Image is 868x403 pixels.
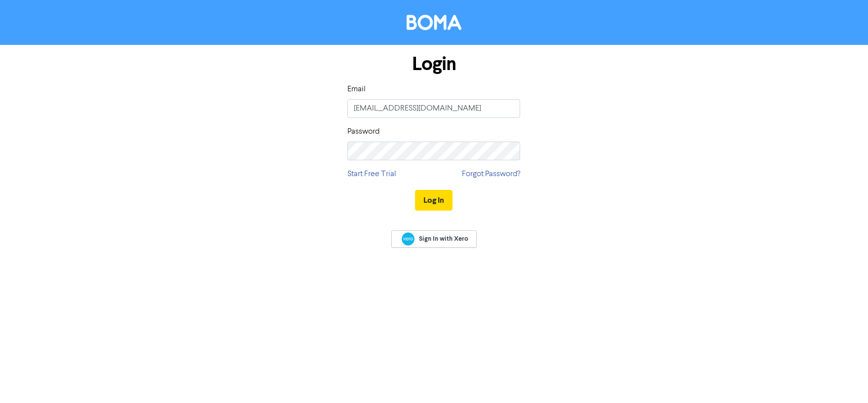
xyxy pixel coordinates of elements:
img: Xero logo [402,232,415,246]
a: Forgot Password? [462,168,520,180]
button: Log In [415,190,453,211]
label: Password [347,126,379,138]
h1: Login [347,53,520,75]
a: Start Free Trial [347,168,396,180]
span: Sign In with Xero [419,234,468,243]
iframe: Chat Widget [819,356,868,403]
img: BOMA Logo [407,15,461,30]
a: Sign In with Xero [391,230,476,248]
label: Email [347,83,366,95]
